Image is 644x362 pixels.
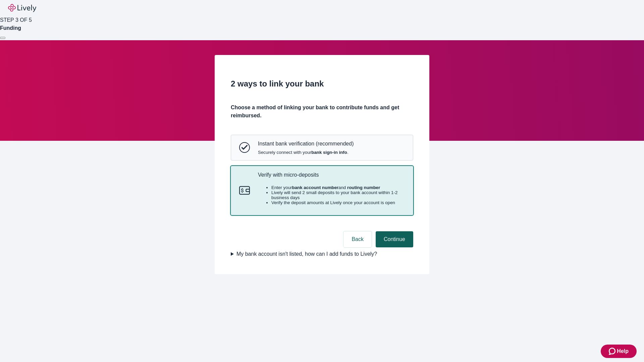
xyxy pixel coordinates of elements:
button: Zendesk support iconHelp [601,345,637,358]
svg: Micro-deposits [239,185,250,196]
h2: 2 ways to link your bank [231,78,413,90]
li: Lively will send 2 small deposits to your bank account within 1-2 business days [271,190,405,200]
h4: Choose a method of linking your bank to contribute funds and get reimbursed. [231,104,413,120]
button: Back [343,231,372,247]
span: Help [617,347,629,355]
button: Instant bank verificationInstant bank verification (recommended)Securely connect with yourbank si... [231,135,413,160]
svg: Zendesk support icon [609,347,617,355]
button: Micro-depositsVerify with micro-depositsEnter yourbank account numberand routing numberLively wil... [231,166,413,215]
li: Verify the deposit amounts at Lively once your account is open [271,200,405,205]
img: Lively [8,4,36,12]
strong: bank sign-in info [311,150,347,155]
strong: bank account number [292,185,339,190]
p: Instant bank verification (recommended) [258,140,354,147]
strong: routing number [347,185,380,190]
svg: Instant bank verification [239,142,250,153]
li: Enter your and [271,185,405,190]
button: Continue [376,231,413,247]
p: Verify with micro-deposits [258,172,405,178]
summary: My bank account isn't listed, how can I add funds to Lively? [231,250,413,258]
span: Securely connect with your . [258,150,354,155]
